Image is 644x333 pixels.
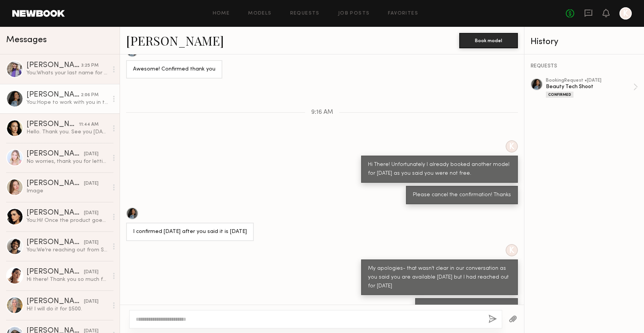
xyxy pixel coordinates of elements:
[126,32,224,49] a: [PERSON_NAME]
[338,11,370,16] a: Job Posts
[26,187,108,195] div: Image
[459,33,518,48] button: Book model
[84,239,99,246] div: [DATE]
[546,78,638,98] a: bookingRequest •[DATE]Beauty Tech ShootConfirmed
[422,303,511,312] div: Hope to work with you in the future!
[26,246,108,254] div: You: We’re reaching out from SUTRA—we’ll be at a trade show this week in [GEOGRAPHIC_DATA] at the...
[26,69,108,77] div: You: Whats your last name for shipping?
[546,92,573,98] div: Confirmed
[248,11,271,16] a: Models
[79,121,99,128] div: 11:44 AM
[531,38,638,46] div: History
[26,158,108,165] div: No worries, thank you for letting me know :) Looking forward to the shoot!
[459,37,518,43] a: Book model
[84,180,99,187] div: [DATE]
[84,151,99,158] div: [DATE]
[546,83,633,90] div: Beauty Tech Shoot
[81,62,99,69] div: 3:25 PM
[290,11,320,16] a: Requests
[26,217,108,224] div: You: Hi! Once the product goes live I can share!
[81,92,99,99] div: 2:06 PM
[84,269,99,276] div: [DATE]
[26,298,84,305] div: [PERSON_NAME]
[368,264,511,291] div: My apologies- that wasn't clear in our conversation as you said you are available [DATE] but I ha...
[368,161,511,178] div: Hi There! Unfortunately I already booked another model for [DATE] as you said you were not free.
[413,191,511,200] div: Please cancel the confirmation! Thanks
[26,99,108,106] div: You: Hope to work with you in the future!
[133,228,247,236] div: I confirmed [DATE] after you said it is [DATE]
[26,268,84,276] div: [PERSON_NAME]
[26,62,81,69] div: [PERSON_NAME]
[26,121,79,128] div: [PERSON_NAME]
[531,64,638,69] div: REQUESTS
[26,305,108,313] div: Hi! I will do it for $500.
[6,36,47,44] span: Messages
[26,180,84,187] div: [PERSON_NAME]
[26,128,108,136] div: Hello. Thank you. See you [DATE].
[311,109,333,116] span: 9:16 AM
[84,210,99,217] div: [DATE]
[26,209,84,217] div: [PERSON_NAME]
[213,11,230,16] a: Home
[84,298,99,305] div: [DATE]
[619,7,632,20] a: K
[546,78,633,83] div: booking Request • [DATE]
[388,11,418,16] a: Favorites
[26,150,84,158] div: [PERSON_NAME]
[26,91,81,99] div: [PERSON_NAME]
[26,276,108,283] div: Hi there! Thank you so much for reaching out and considering me for this opportunity , I’d love t...
[26,239,84,246] div: [PERSON_NAME]
[133,65,215,74] div: Awesome! Confirmed thank you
